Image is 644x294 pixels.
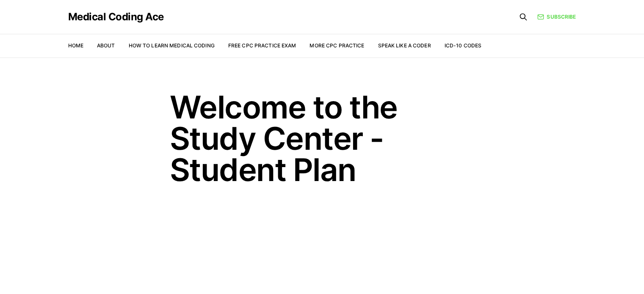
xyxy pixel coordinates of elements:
a: Medical Coding Ace [68,12,164,22]
a: Subscribe [537,13,576,21]
h1: Welcome to the Study Center - Student Plan [170,91,475,185]
a: How to Learn Medical Coding [129,42,215,49]
a: Free CPC Practice Exam [228,42,296,49]
a: More CPC Practice [310,42,364,49]
a: ICD-10 Codes [445,42,481,49]
a: Home [68,42,83,49]
a: About [97,42,115,49]
a: Speak Like a Coder [378,42,431,49]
